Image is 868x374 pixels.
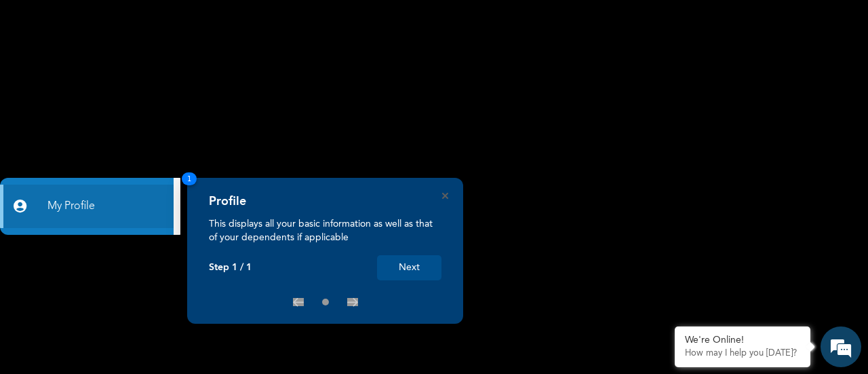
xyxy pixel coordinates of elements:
[15,75,35,95] div: Navigation go back
[182,172,197,185] span: 1
[377,255,441,280] button: Next
[685,348,800,359] p: How may I help you today?
[222,7,255,39] div: Minimize live chat window
[45,68,75,102] img: d_794563401_operators_776852000003600019
[209,194,246,209] h4: Profile
[209,262,252,274] p: Step 1 / 1
[442,193,448,199] button: Close
[685,335,800,346] div: We're Online!
[209,217,441,244] p: This displays all your basic information as well as that of your dependents if applicable
[91,86,248,102] div: Enrollee Web App Assistant
[91,68,248,86] div: Temitope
